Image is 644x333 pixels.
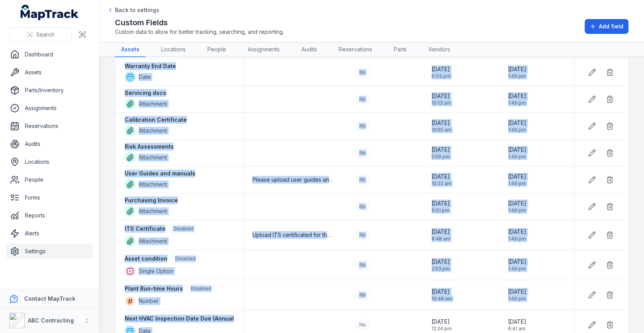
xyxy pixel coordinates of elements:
[139,181,167,188] span: Attachment
[355,94,371,105] div: No
[332,42,378,57] a: Reservations
[125,89,166,97] strong: Servicing docs
[388,42,413,57] a: Parts
[432,127,451,133] span: 10:55 am
[508,127,526,133] span: 1:49 pm
[432,288,452,302] time: 02/04/2025, 10:48:02 am
[6,154,93,170] a: Locations
[432,200,450,214] time: 22/01/2025, 6:01:42 pm
[139,207,167,215] span: Attachment
[125,285,183,293] strong: Plant Run-time Hours
[432,146,450,160] time: 22/01/2025, 5:59:02 pm
[508,266,526,272] span: 1:49 pm
[432,119,451,133] time: 14/08/2024, 10:55:26 am
[508,92,526,106] time: 11/07/2025, 1:49:05 pm
[125,116,187,124] strong: Calibration Certificate
[107,6,159,14] a: Back to settings
[139,267,173,275] span: Single Option
[139,154,167,161] span: Attachment
[508,73,526,79] span: 1:49 pm
[508,146,526,154] span: [DATE]
[6,226,93,241] a: Alerts
[432,92,451,100] span: [DATE]
[432,258,450,266] span: [DATE]
[125,170,195,177] strong: User Guides and manuals
[508,92,526,100] span: [DATE]
[508,318,526,326] span: [DATE]
[432,228,450,236] span: [DATE]
[355,289,371,300] div: No
[508,228,526,242] time: 11/07/2025, 1:49:05 pm
[508,146,526,160] time: 11/07/2025, 1:49:05 pm
[36,31,54,39] span: Search
[115,42,146,57] a: Assets
[186,283,216,294] div: Disabled
[139,100,167,108] span: Attachment
[6,118,93,134] a: Reservations
[422,42,456,57] a: Vendors
[355,121,371,131] div: No
[432,266,450,272] span: 2:53 pm
[355,230,371,240] div: No
[508,65,526,79] time: 11/07/2025, 1:49:05 pm
[432,228,450,242] time: 07/02/2025, 8:48:27 am
[508,288,526,302] time: 11/07/2025, 1:49:05 pm
[508,154,526,160] span: 1:49 pm
[139,73,151,81] span: Date
[21,5,79,20] a: MapTrack
[125,255,167,263] strong: Asset condition
[508,207,526,214] span: 1:49 pm
[508,173,526,181] span: [DATE]
[355,174,371,185] div: No
[115,6,159,14] span: Back to settings
[508,228,526,236] span: [DATE]
[432,318,452,332] time: 12/06/2025, 12:24:28 pm
[139,127,167,135] span: Attachment
[171,253,200,264] div: Disabled
[355,201,371,212] div: No
[6,100,93,116] a: Assignments
[432,154,450,160] span: 5:59 pm
[28,317,74,324] strong: ABC Contracting
[125,62,176,70] strong: Warranty End Date
[355,319,371,330] div: No
[432,65,451,73] span: [DATE]
[508,119,526,127] span: [DATE]
[432,92,451,106] time: 14/08/2024, 10:13:10 am
[508,326,526,332] span: 6:41 am
[242,42,286,57] a: Assignments
[508,288,526,296] span: [DATE]
[6,208,93,223] a: Reports
[432,258,450,272] time: 19/02/2025, 2:53:50 pm
[125,143,174,151] strong: Risk Assessments
[169,223,198,234] div: Disabled
[252,176,333,184] span: Please upload user guides and relevant manuals
[6,47,93,62] a: Dashboard
[355,67,371,78] div: No
[125,315,276,322] strong: Next HVAC Inspection Date Due (Annual Major Service)
[201,42,232,57] a: People
[508,258,526,266] span: [DATE]
[432,296,452,302] span: 10:48 am
[6,65,93,80] a: Assets
[432,200,450,207] span: [DATE]
[432,326,452,332] span: 12:24 pm
[432,236,450,242] span: 8:48 am
[355,259,371,270] div: No
[508,318,526,332] time: 22/08/2025, 6:41:21 am
[508,258,526,272] time: 11/07/2025, 1:49:05 pm
[508,65,526,73] span: [DATE]
[139,237,167,245] span: Attachment
[115,17,284,28] h2: Custom Fields
[508,296,526,302] span: 1:49 pm
[432,318,452,326] span: [DATE]
[125,196,178,204] strong: Purchasing Invoice
[24,295,75,302] strong: Contact MapTrack
[6,190,93,205] a: Forms
[508,236,526,242] span: 1:49 pm
[432,173,451,181] span: [DATE]
[508,173,526,187] time: 11/07/2025, 1:49:05 pm
[115,28,284,36] span: Custom data to allow for better tracking, searching, and reporting.
[9,27,72,42] button: Search
[295,42,323,57] a: Audits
